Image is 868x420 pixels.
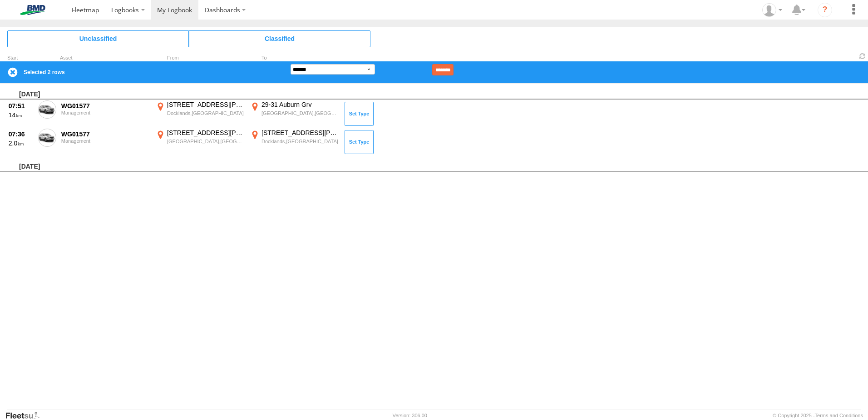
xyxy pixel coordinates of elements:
div: From [154,56,245,60]
div: 29-31 Auburn Grv [261,100,338,109]
button: Click to Set [345,130,374,154]
div: © Copyright 2025 - [773,413,863,418]
span: Click to view Classified Trips [189,30,370,47]
div: [GEOGRAPHIC_DATA],[GEOGRAPHIC_DATA] [261,110,338,116]
div: Docklands,[GEOGRAPHIC_DATA] [261,138,338,145]
div: Click to Sort [7,56,35,60]
div: Docklands,[GEOGRAPHIC_DATA] [167,110,244,116]
div: Management [61,110,149,115]
div: [STREET_ADDRESS][PERSON_NAME] [167,100,244,109]
a: Terms and Conditions [815,413,863,418]
button: Click to Set [345,102,374,125]
span: Refresh [857,52,868,60]
div: WG01577 [61,102,149,110]
i: ? [818,3,832,17]
div: To [249,56,340,60]
label: Click to View Event Location [249,129,340,155]
div: [STREET_ADDRESS][PERSON_NAME] [261,129,338,137]
span: Click to view Unclassified Trips [7,30,189,47]
label: Clear Selection [7,67,18,78]
a: Visit our Website [5,411,47,420]
div: 07:51 [9,102,33,110]
img: bmd-logo.svg [9,5,56,15]
div: Management [61,138,149,144]
div: Version: 306.00 [393,413,427,418]
div: 2.0 [9,139,33,147]
div: 14 [9,111,33,119]
div: Asset [60,56,151,60]
div: [GEOGRAPHIC_DATA],[GEOGRAPHIC_DATA] [167,138,244,145]
label: Click to View Event Location [154,129,245,155]
div: WG01577 [61,130,149,138]
label: Click to View Event Location [154,100,245,127]
div: [STREET_ADDRESS][PERSON_NAME] [167,129,244,137]
label: Click to View Event Location [249,100,340,127]
div: 07:36 [9,130,33,138]
div: Justine Paragreen [759,3,785,17]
